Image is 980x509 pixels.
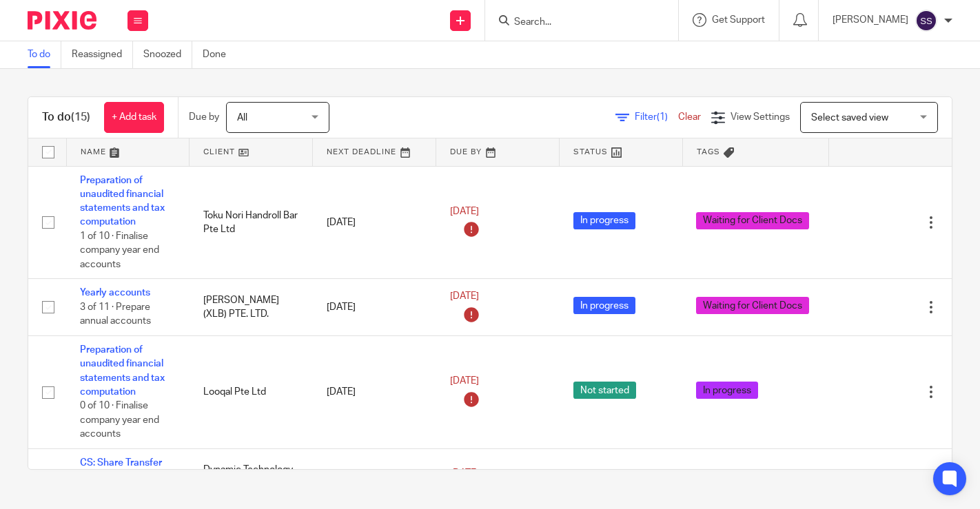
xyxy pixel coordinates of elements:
td: [PERSON_NAME] (XLB) PTE. LTD. [190,279,313,335]
span: Select saved view [811,113,888,123]
span: View Settings [731,112,790,122]
span: [DATE] [450,468,479,478]
span: [DATE] [450,376,479,386]
span: Get Support [712,15,765,25]
h1: To do [42,110,90,125]
td: [DATE] [313,335,436,448]
a: Clear [678,112,701,122]
p: [PERSON_NAME] [833,13,908,27]
a: Yearly accounts [80,288,150,298]
span: In progress [573,212,635,229]
span: 0 of 10 · Finalise company year end accounts [80,401,159,439]
td: [DATE] [313,166,436,279]
a: Snoozed [143,41,192,68]
p: Due by [189,110,219,124]
span: All [237,113,247,123]
img: svg%3E [915,10,937,32]
span: Waiting for Client Docs [696,297,809,314]
span: [DATE] [450,207,479,216]
img: Pixie [28,11,96,30]
a: Preparation of unaudited financial statements and tax computation [80,345,165,397]
td: Toku Nori Handroll Bar Pte Ltd [190,166,313,279]
span: [DATE] [450,291,479,301]
span: Not started [573,382,636,399]
input: Search [513,17,637,29]
a: + Add task [104,102,164,133]
a: Done [203,41,236,68]
span: (15) [71,112,90,123]
td: Looqal Pte Ltd [190,335,313,448]
span: 1 of 10 · Finalise company year end accounts [80,231,159,269]
span: Waiting for Client Docs [696,212,809,229]
a: Preparation of unaudited financial statements and tax computation [80,176,165,227]
span: Tags [697,148,720,156]
td: [DATE] [313,279,436,335]
span: In progress [696,382,758,399]
a: CS: Share Transfer [80,458,162,468]
span: Filter [635,112,678,122]
span: 3 of 11 · Prepare annual accounts [80,302,151,326]
span: In progress [573,297,635,314]
a: To do [28,41,61,68]
span: (1) [657,112,668,122]
a: Reassigned [72,41,133,68]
